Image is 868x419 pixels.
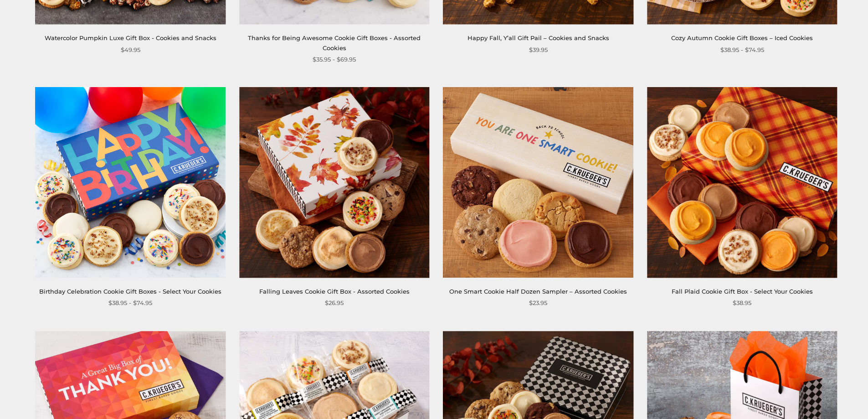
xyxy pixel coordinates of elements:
[259,288,410,295] a: Falling Leaves Cookie Gift Box - Assorted Cookies
[36,88,226,278] img: Birthday Celebration Cookie Gift Boxes - Select Your Cookies
[325,298,344,308] span: $26.95
[529,45,548,55] span: $39.95
[443,88,633,278] img: One Smart Cookie Half Dozen Sampler – Assorted Cookies
[39,288,221,295] a: Birthday Celebration Cookie Gift Boxes - Select Your Cookies
[733,298,751,308] span: $38.95
[45,34,216,41] a: Watercolor Pumpkin Luxe Gift Box - Cookies and Snacks
[647,88,837,278] img: Fall Plaid Cookie Gift Box - Select Your Cookies
[449,288,627,295] a: One Smart Cookie Half Dozen Sampler – Assorted Cookies
[239,88,429,278] img: Falling Leaves Cookie Gift Box - Assorted Cookies
[121,45,140,55] span: $49.95
[529,298,547,308] span: $23.95
[108,298,152,308] span: $38.95 - $74.95
[671,34,813,41] a: Cozy Autumn Cookie Gift Boxes – Iced Cookies
[720,45,764,55] span: $38.95 - $74.95
[467,34,609,41] a: Happy Fall, Y’all Gift Pail – Cookies and Snacks
[7,384,94,412] iframe: Sign Up via Text for Offers
[672,288,813,295] a: Fall Plaid Cookie Gift Box - Select Your Cookies
[313,55,356,64] span: $35.95 - $69.95
[248,34,421,51] a: Thanks for Being Awesome Cookie Gift Boxes - Assorted Cookies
